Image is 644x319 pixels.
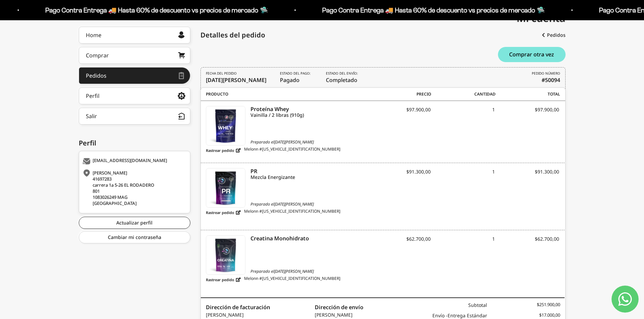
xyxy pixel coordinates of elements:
[280,71,311,76] i: Estado del pago:
[206,168,245,207] img: PR - Mezcla Energizante
[431,91,496,97] span: Cantidad
[431,106,495,119] div: 1
[251,235,366,241] a: Creatina Monohidrato
[274,201,314,207] time: [DATE][PERSON_NAME]
[79,47,190,64] a: Comprar
[406,236,431,242] span: $62.700,00
[532,71,560,76] i: PEDIDO NÚMERO
[79,27,190,44] a: Home
[206,168,245,208] a: PR - Mezcla Energizante
[326,71,360,84] span: Completado
[79,87,190,104] a: Perfil
[495,106,559,119] div: $97.900,00
[79,231,190,243] a: Cambiar mi contraseña
[367,91,431,97] span: Precio
[495,168,559,182] div: $91.300,00
[406,168,431,175] span: $91.300,00
[86,113,97,119] div: Salir
[251,106,366,118] a: Proteína Whey Vainilla / 2 libras (910g)
[322,5,545,16] p: Pago Contra Entrega 🚚 Hasta 60% de descuento vs precios de mercado 🛸
[86,93,99,99] div: Perfil
[496,91,560,97] span: Total
[251,168,366,174] i: PR
[206,139,366,145] span: Preparado el
[206,71,237,76] i: FECHA DEL PEDIDO
[251,168,366,180] a: PR Mezcla Energizante
[206,236,245,274] img: Creatina Monohidrato
[509,52,554,57] span: Comprar otra vez
[244,275,340,284] span: Melonn #[US_VEHICLE_IDENTIFICATION_NUMBER]
[206,268,366,274] span: Preparado el
[274,139,314,145] time: [DATE][PERSON_NAME]
[206,146,241,155] a: Rastrear pedido
[79,217,190,229] a: Actualizar perfil
[251,112,366,118] i: Vainilla / 2 libras (910g)
[414,301,487,309] div: Subtotal
[86,73,106,78] div: Pedidos
[326,71,358,76] i: Estado del envío:
[431,168,495,182] div: 1
[206,91,367,97] span: Producto
[280,71,312,84] span: Pagado
[206,208,241,217] a: Rastrear pedido
[206,275,241,284] a: Rastrear pedido
[244,208,340,217] span: Melonn #[US_VEHICLE_IDENTIFICATION_NUMBER]
[274,268,314,274] time: [DATE][PERSON_NAME]
[517,11,566,25] span: Mi cuenta
[79,67,190,84] a: Pedidos
[86,53,109,58] div: Comprar
[206,106,245,145] a: Proteína Whey - Vainilla - Vainilla / 2 libras (910g)
[406,106,431,113] span: $97.900,00
[487,301,560,309] div: $251.900,00
[206,106,245,145] img: Proteína Whey - Vainilla - Vainilla / 2 libras (910g)
[206,303,270,311] strong: Dirección de facturación
[206,76,266,84] time: [DATE][PERSON_NAME]
[82,170,185,206] div: [PERSON_NAME] 41697283 carrera 1a 5-26 EL RODADERO 801 1083026249 MAG [GEOGRAPHIC_DATA]
[45,5,268,16] p: Pago Contra Entrega 🚚 Hasta 60% de descuento vs precios de mercado 🛸
[498,47,566,62] button: Comprar otra vez
[79,108,190,125] button: Salir
[542,29,566,41] a: Pedidos
[206,201,366,207] span: Preparado el
[82,158,185,165] div: [EMAIL_ADDRESS][DOMAIN_NAME]
[251,174,366,180] i: Mezcla Energizante
[251,106,366,112] i: Proteína Whey
[432,312,448,319] span: Envío -
[86,32,101,38] div: Home
[431,235,495,249] div: 1
[495,235,559,249] div: $62.700,00
[200,30,265,40] div: Detalles del pedido
[244,146,340,155] span: Melonn #[US_VEHICLE_IDENTIFICATION_NUMBER]
[315,303,363,311] strong: Dirección de envío
[542,76,560,84] b: #50094
[79,138,190,148] div: Perfil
